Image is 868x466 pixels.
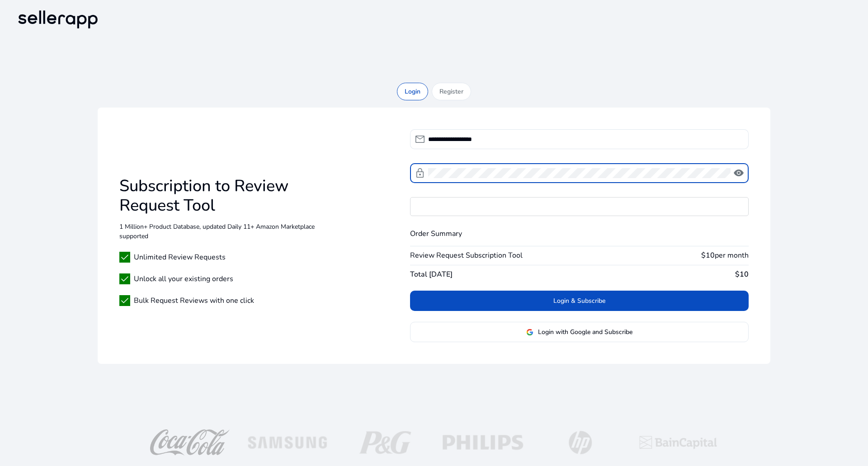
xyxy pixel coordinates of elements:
span: check [119,252,130,263]
span: lock [415,168,425,179]
img: philips-logo-white.png [439,429,526,456]
span: Total [DATE] [410,269,453,280]
img: baincapitalTopLogo.png [635,429,722,456]
button: Login with Google and Subscribe [410,322,749,342]
b: $10 [701,250,715,260]
button: Login & Subscribe [410,291,749,311]
img: sellerapp-logo [14,7,101,32]
img: hp-logo-white.png [537,429,624,456]
b: $10 [735,269,749,279]
img: coca-cola-logo.png [146,429,233,456]
span: Login with Google and Subscribe [538,327,632,337]
p: Login [405,87,420,96]
span: Bulk Request Reviews with one click [134,295,254,306]
span: Login & Subscribe [553,296,605,306]
span: check [119,295,130,306]
span: Review Request Subscription Tool [410,250,523,261]
span: mail [415,134,425,145]
span: Unlock all your existing orders [134,273,233,284]
p: Register [439,87,463,96]
span: Unlimited Review Requests [134,252,226,263]
h4: Order Summary [410,230,749,238]
h1: Subscription to Review Request Tool [119,176,345,215]
span: check [119,273,130,284]
img: p-g-logo-white.png [342,429,429,456]
span: per month [715,250,749,260]
p: 1 Million+ Product Database, updated Daily 11+ Amazon Marketplace supported [119,222,345,241]
img: Samsung-logo-white.png [244,429,331,456]
iframe: Secure card payment input frame [410,198,748,216]
img: google-logo.svg [526,329,533,336]
span: visibility [733,168,744,179]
